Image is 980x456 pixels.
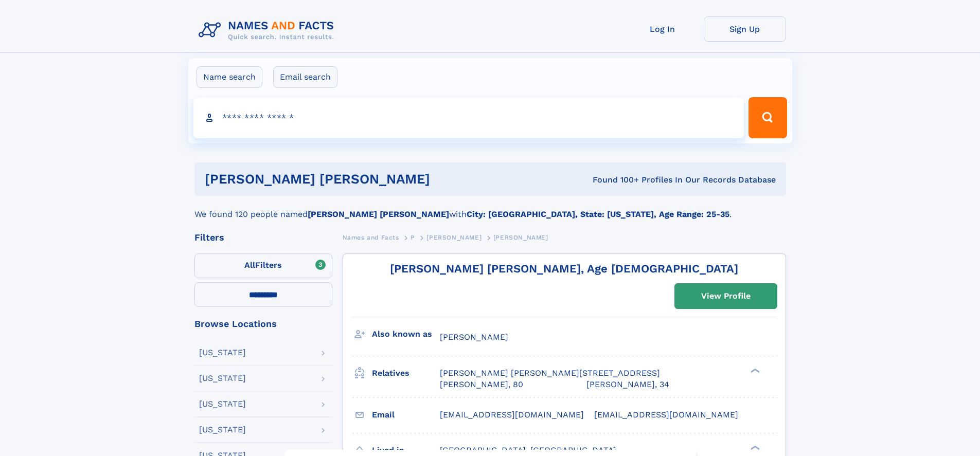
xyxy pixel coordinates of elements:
div: View Profile [701,284,751,308]
span: [GEOGRAPHIC_DATA], [GEOGRAPHIC_DATA] [440,445,616,455]
span: [PERSON_NAME] [440,332,508,342]
div: Filters [194,233,332,242]
button: Search Button [749,97,787,138]
a: [PERSON_NAME], 80 [440,379,523,390]
input: search input [193,97,744,138]
span: [PERSON_NAME] [493,234,548,241]
div: [US_STATE] [199,349,246,357]
span: [PERSON_NAME] [426,234,482,241]
b: City: [GEOGRAPHIC_DATA], State: [US_STATE], Age Range: 25-35 [467,209,729,219]
span: All [244,260,255,270]
div: ❯ [748,367,760,374]
a: Names and Facts [343,231,399,244]
h3: Also known as [372,325,440,343]
a: P [411,231,415,244]
span: [EMAIL_ADDRESS][DOMAIN_NAME] [594,410,738,419]
div: [US_STATE] [199,400,246,408]
b: [PERSON_NAME] [PERSON_NAME] [308,209,449,219]
a: [PERSON_NAME] [426,231,482,244]
div: [US_STATE] [199,374,246,382]
a: Log In [621,16,704,42]
img: Logo Names and Facts [194,16,343,44]
label: Email search [273,66,337,88]
div: We found 120 people named with . [194,196,786,221]
span: [EMAIL_ADDRESS][DOMAIN_NAME] [440,410,584,419]
label: Filters [194,253,332,278]
h3: Email [372,406,440,424]
a: [PERSON_NAME] [PERSON_NAME][STREET_ADDRESS] [440,368,660,379]
h3: Relatives [372,364,440,382]
a: [PERSON_NAME] [PERSON_NAME], Age [DEMOGRAPHIC_DATA] [390,262,738,275]
div: Found 100+ Profiles In Our Records Database [511,174,776,186]
span: P [411,234,415,241]
label: Name search [197,66,262,88]
a: Sign Up [704,16,786,42]
div: Browse Locations [194,319,332,329]
a: View Profile [675,284,777,308]
div: [US_STATE] [199,426,246,434]
a: [PERSON_NAME], 34 [586,379,669,390]
div: ❯ [748,444,760,451]
h1: [PERSON_NAME] [PERSON_NAME] [205,173,511,186]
